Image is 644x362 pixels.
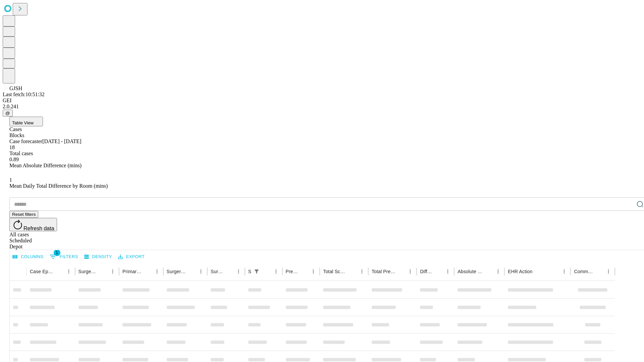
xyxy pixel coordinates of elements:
button: Sort [594,267,604,276]
button: Menu [196,267,206,276]
button: Menu [309,267,318,276]
div: Total Scheduled Duration [323,269,347,274]
button: Refresh data [9,218,57,231]
div: Scheduled In Room Duration [248,269,251,274]
span: Mean Absolute Difference (mins) [9,163,82,168]
button: Select columns [11,252,45,262]
button: Menu [108,267,117,276]
span: Table View [12,120,34,125]
button: Export [116,252,146,262]
button: Show filters [48,251,80,262]
button: Menu [357,267,367,276]
button: Menu [152,267,162,276]
button: Reset filters [9,211,38,218]
button: Sort [299,267,309,276]
span: Mean Daily Total Difference by Room (mins) [9,183,108,189]
button: Density [83,252,114,262]
span: 1 [9,177,12,183]
div: Primary Service [122,269,142,274]
div: Predicted In Room Duration [286,269,299,274]
span: Case forecaster [9,138,42,144]
button: Menu [443,267,452,276]
span: Last fetch: 10:51:32 [3,92,45,97]
button: Sort [262,267,271,276]
button: Sort [99,267,108,276]
button: Table View [9,117,43,126]
span: Total cases [9,150,33,156]
button: Sort [396,267,406,276]
button: Menu [406,267,415,276]
button: Show filters [252,267,261,276]
span: 0.89 [9,157,19,162]
div: Surgery Date [211,269,224,274]
span: GJSH [9,85,22,91]
button: Sort [143,267,152,276]
div: EHR Action [508,269,532,274]
button: Sort [533,267,542,276]
span: [DATE] - [DATE] [42,138,81,144]
div: Total Predicted Duration [372,269,396,274]
button: Menu [234,267,243,276]
div: Difference [420,269,433,274]
button: Menu [64,267,73,276]
button: Sort [484,267,493,276]
button: Sort [434,267,443,276]
div: GEI [3,98,641,104]
div: Case Epic Id [30,269,54,274]
span: Reset filters [12,212,36,217]
button: Menu [271,267,281,276]
span: 18 [9,144,15,150]
span: 1 [54,249,60,256]
div: 1 active filter [252,267,261,276]
button: Menu [604,267,613,276]
div: Comments [574,269,593,274]
button: Sort [224,267,234,276]
div: Surgery Name [167,269,186,274]
button: Sort [348,267,357,276]
button: @ [3,110,13,117]
div: 2.0.241 [3,104,641,110]
button: Sort [187,267,196,276]
span: @ [5,111,10,116]
button: Menu [493,267,503,276]
button: Sort [55,267,64,276]
div: Surgeon Name [78,269,98,274]
div: Absolute Difference [458,269,483,274]
span: Refresh data [23,226,54,231]
button: Menu [559,267,569,276]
